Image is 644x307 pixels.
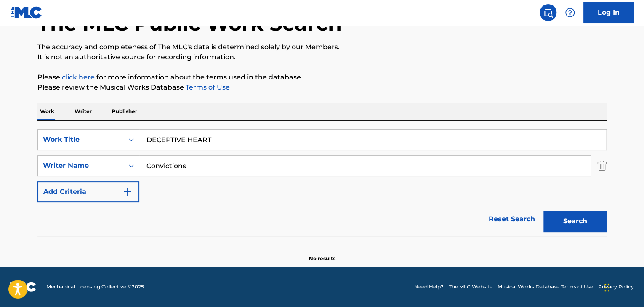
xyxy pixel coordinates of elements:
a: click here [62,73,95,81]
button: Add Criteria [37,181,139,202]
p: Publisher [109,103,140,120]
iframe: Chat Widget [602,267,644,307]
div: Drag [604,275,609,300]
form: Search Form [37,129,607,236]
div: Work Title [43,135,119,145]
a: Terms of Use [184,83,230,91]
a: Privacy Policy [598,283,634,291]
span: Mechanical Licensing Collective © 2025 [46,283,144,291]
p: No results [309,245,335,262]
a: Reset Search [484,210,539,228]
div: Writer Name [43,161,119,171]
img: Delete Criterion [597,155,607,176]
p: The accuracy and completeness of The MLC's data is determined solely by our Members. [37,42,607,52]
p: Please review the Musical Works Database [37,82,607,93]
p: Please for more information about the terms used in the database. [37,72,607,82]
a: Public Search [540,4,556,21]
div: Help [562,4,578,21]
a: Musical Works Database Terms of Use [498,283,593,291]
img: logo [10,282,36,292]
button: Search [543,211,607,232]
p: Writer [72,103,94,120]
p: It is not an authoritative source for recording information. [37,52,607,62]
a: Log In [583,2,634,23]
a: Need Help? [414,283,444,291]
img: 9d2ae6d4665cec9f34b9.svg [122,187,133,197]
img: help [565,8,575,18]
p: Work [37,103,57,120]
img: MLC Logo [10,6,43,19]
img: search [543,8,553,18]
a: The MLC Website [449,283,492,291]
